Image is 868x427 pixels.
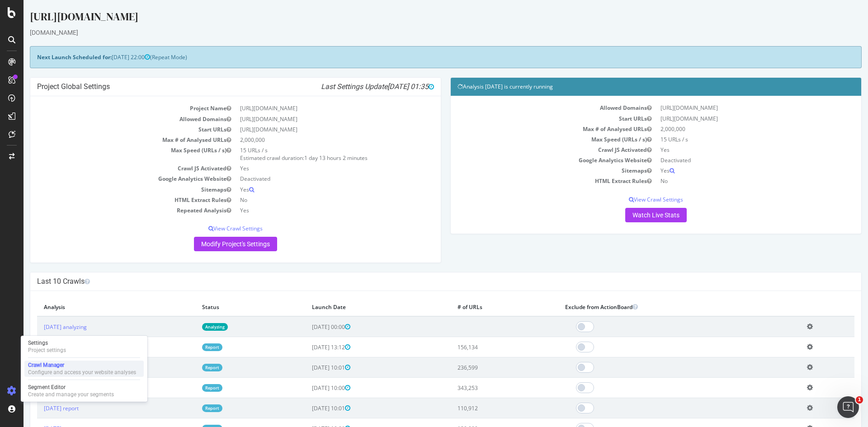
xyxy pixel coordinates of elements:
[28,384,114,391] div: Segment Editor
[434,134,632,145] td: Max Speed (URLs / s)
[88,53,127,61] span: [DATE] 22:00
[434,124,632,134] td: Max # of Analysed URLs
[434,196,831,203] p: View Crawl Settings
[20,323,63,331] a: [DATE] analyzing
[427,357,535,378] td: 236,599
[24,383,144,399] a: Segment EditorCreate and manage your segments
[632,103,831,113] td: [URL][DOMAIN_NAME]
[6,28,838,37] div: [DOMAIN_NAME]
[14,174,212,184] td: Google Analytics Website
[179,384,199,392] a: Report
[632,124,831,134] td: 2,000,000
[212,135,410,145] td: 2,000,000
[282,298,427,316] th: Launch Date
[434,113,632,124] td: Start URLs
[427,298,535,316] th: # of URLs
[14,135,212,145] td: Max # of Analysed URLs
[28,347,66,354] div: Project settings
[212,124,410,135] td: [URL][DOMAIN_NAME]
[28,361,136,369] div: Crawl Manager
[14,195,212,205] td: HTML Extract Rules
[212,163,410,174] td: Yes
[179,404,199,412] a: Report
[434,155,632,165] td: Google Analytics Website
[434,145,632,155] td: Crawl JS Activated
[427,378,535,398] td: 343,253
[14,205,212,216] td: Repeated Analysis
[297,82,410,91] i: Last Settings Update
[212,174,410,184] td: Deactivated
[14,145,212,163] td: Max Speed (URLs / s)
[212,195,410,205] td: No
[288,384,327,392] span: [DATE] 10:00
[632,155,831,165] td: Deactivated
[28,391,114,398] div: Create and manage your segments
[434,165,632,176] td: Sitemaps
[434,176,632,186] td: HTML Extract Rules
[14,82,410,91] h4: Project Global Settings
[179,364,199,371] a: Report
[20,384,55,392] a: [DATE] report
[14,184,212,195] td: Sitemaps
[6,46,838,68] div: (Repeat Mode)
[28,339,66,347] div: Settings
[14,124,212,135] td: Start URLs
[14,163,212,174] td: Crawl JS Activated
[281,154,344,162] span: 1 day 13 hours 2 minutes
[212,205,410,216] td: Yes
[14,114,212,124] td: Allowed Domains
[434,82,831,91] h4: Analysis [DATE] is currently running
[20,364,55,371] a: [DATE] report
[434,103,632,113] td: Allowed Domains
[632,176,831,186] td: No
[212,145,410,163] td: 15 URLs / s Estimated crawl duration:
[179,323,204,331] a: Analyzing
[535,298,777,316] th: Exclude from ActionBoard
[14,277,831,286] h4: Last 10 Crawls
[6,9,838,28] div: [URL][DOMAIN_NAME]
[288,323,327,331] span: [DATE] 00:00
[427,337,535,357] td: 156,134
[14,103,212,113] td: Project Name
[179,343,199,351] a: Report
[632,134,831,145] td: 15 URLs / s
[837,396,859,418] iframe: Intercom live chat
[20,343,55,351] a: [DATE] report
[20,404,55,412] a: [DATE] report
[632,113,831,124] td: [URL][DOMAIN_NAME]
[24,338,144,355] a: SettingsProject settings
[14,298,172,316] th: Analysis
[288,404,327,412] span: [DATE] 10:01
[212,114,410,124] td: [URL][DOMAIN_NAME]
[170,237,254,251] a: Modify Project's Settings
[602,208,663,222] a: Watch Live Stats
[288,364,327,371] span: [DATE] 10:01
[28,369,136,376] div: Configure and access your website analyses
[427,398,535,418] td: 110,912
[856,396,863,404] span: 1
[14,53,88,61] strong: Next Launch Scheduled for:
[172,298,282,316] th: Status
[24,361,144,377] a: Crawl ManagerConfigure and access your website analyses
[288,343,327,351] span: [DATE] 13:12
[632,145,831,155] td: Yes
[364,82,410,91] span: [DATE] 01:35
[212,103,410,113] td: [URL][DOMAIN_NAME]
[632,165,831,176] td: Yes
[212,184,410,195] td: Yes
[14,225,410,232] p: View Crawl Settings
